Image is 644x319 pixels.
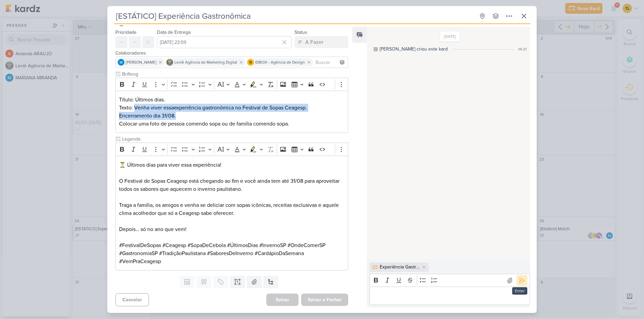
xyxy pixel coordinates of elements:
[255,59,305,65] span: IDBOX - Agência de Design
[119,241,344,265] p: #FestivalDeSopas #Ceagesp #SopaDeCebola #ÚltimosDias #InvernoSP #OndeComerSP #GastronomiaSP #Trad...
[370,274,530,287] div: Editor toolbar
[119,120,344,128] p: Colocar uma foto de pessoa comendo sopa ou de família comendo sopa.
[247,59,254,66] img: IDBOX - Agência de Design
[174,59,237,65] span: Leviê Agência de Marketing Digital
[314,58,346,66] input: Buscar
[115,50,348,57] div: Colaboradores
[305,38,323,46] div: A Fazer
[118,59,124,66] img: MARIANA MIRANDA
[380,263,420,270] div: Experiência Gastronômica.png
[115,91,348,133] div: Editor editing area: main
[512,287,527,295] div: Enter
[294,36,348,48] button: A Fazer
[174,104,307,111] span: experiência gastronômica no Festival de Sopas Ceagesp.
[119,104,344,112] p: Texto: Venha viver essa
[157,29,191,35] label: Data de Entrega
[115,156,348,270] div: Editor editing area: main
[126,59,156,65] span: [PERSON_NAME]
[119,161,344,169] p: ⏳ Últimos dias para viver essa experiência!
[157,36,292,48] input: Select a date
[115,293,149,306] button: Cancelar
[370,287,530,305] div: Editor editing area: main
[294,29,307,35] label: Status
[115,78,348,91] div: Editor toolbar
[119,225,344,233] p: Depois… só no ano que vem!
[114,10,475,22] input: Kard Sem Título
[119,169,344,193] p: O Festival de Sopas Ceagesp está chegando ao fim e você ainda tem até 31/08 para aproveitar todos...
[121,136,348,143] input: Texto sem título
[119,96,344,104] p: Título: Últimos dias.
[380,46,448,53] div: [PERSON_NAME] criou este kard
[518,46,527,52] div: 14:21
[121,71,348,78] input: Texto sem título
[166,59,173,66] img: Leviê Agência de Marketing Digital
[115,29,137,35] label: Prioridade
[115,143,348,156] div: Editor toolbar
[119,112,344,120] p: Encerramento dia 31/08.
[119,201,344,217] p: Traga a família, os amigos e venha se deliciar com sopas icônicas, receitas exclusivas e aquele c...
